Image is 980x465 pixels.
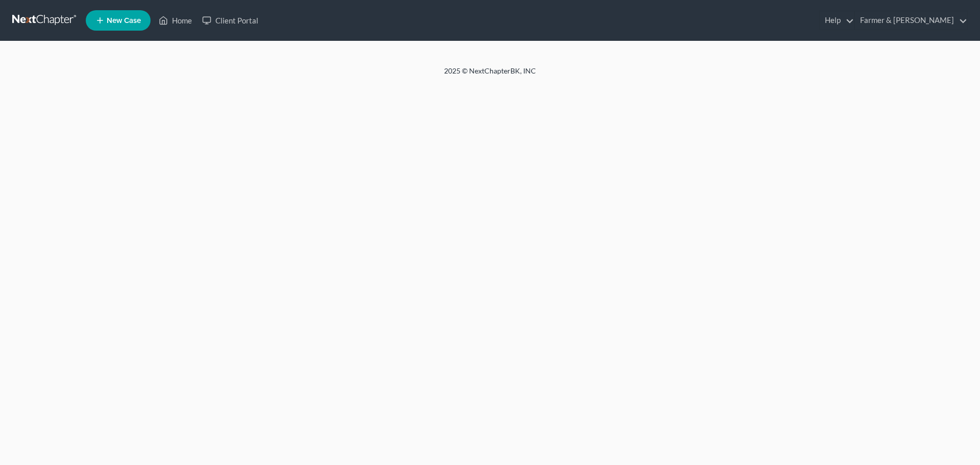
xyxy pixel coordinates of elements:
[86,10,151,31] new-legal-case-button: New Case
[855,11,967,30] a: Farmer & [PERSON_NAME]
[154,11,197,30] a: Home
[199,66,781,84] div: 2025 © NextChapterBK, INC
[197,11,263,30] a: Client Portal
[820,11,854,30] a: Help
